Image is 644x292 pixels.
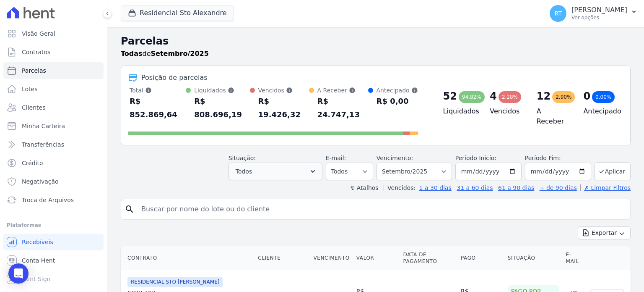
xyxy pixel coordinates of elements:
[3,155,104,171] a: Crédito
[22,159,43,167] span: Crédito
[317,86,368,95] div: A Receber
[504,246,563,270] th: Situação
[258,95,309,121] div: R$ 19.426,32
[3,81,104,97] a: Lotes
[443,89,457,103] div: 52
[554,11,561,16] span: RT
[254,246,310,270] th: Cliente
[3,62,104,79] a: Parcelas
[194,86,249,95] div: Liquidados
[22,196,74,204] span: Troca de Arquivos
[136,201,627,218] input: Buscar por nome do lote ou do cliente
[22,177,59,186] span: Negativação
[571,6,627,14] p: [PERSON_NAME]
[7,220,100,230] div: Plataformas
[121,5,234,21] button: Residencial Sto Alexandre
[537,106,570,126] h4: A Receber
[22,103,45,112] span: Clientes
[125,204,135,214] i: search
[583,106,617,116] h4: Antecipado
[350,184,378,191] label: ↯ Atalhos
[121,49,209,59] p: de
[3,25,104,42] a: Visão Geral
[3,192,104,208] a: Troca de Arquivos
[457,246,504,270] th: Pago
[130,95,186,121] div: R$ 852.869,64
[490,106,523,116] h4: Vencidos
[455,155,496,161] label: Período Inicío:
[540,184,577,191] a: + de 90 dias
[525,154,591,163] label: Período Fim:
[377,155,413,161] label: Vencimento:
[498,184,534,191] a: 61 a 90 dias
[443,106,477,116] h4: Liquidados
[22,85,38,93] span: Lotes
[583,89,590,103] div: 0
[22,256,55,265] span: Conta Hent
[8,263,29,284] div: Open Intercom Messenger
[3,118,104,134] a: Minha Carteira
[22,48,50,56] span: Contratos
[490,89,497,103] div: 4
[400,246,458,270] th: Data de Pagamento
[377,86,418,95] div: Antecipado
[317,95,368,121] div: R$ 24.747,13
[592,91,615,103] div: 0,00%
[130,86,186,95] div: Total
[459,91,485,103] div: 94,82%
[121,34,631,49] h2: Parcelas
[3,252,104,269] a: Conta Hent
[229,155,256,161] label: Situação:
[229,163,322,180] button: Todos
[384,184,415,191] label: Vencidos:
[194,95,249,121] div: R$ 808.696,19
[22,29,55,38] span: Visão Geral
[151,50,209,58] strong: Setembro/2025
[22,140,64,149] span: Transferências
[326,155,346,161] label: E-mail:
[3,234,104,250] a: Recebíveis
[22,66,46,75] span: Parcelas
[121,246,254,270] th: Contrato
[543,2,644,25] button: RT [PERSON_NAME] Ver opções
[236,166,252,176] span: Todos
[258,86,309,95] div: Vencidos
[595,162,631,180] button: Aplicar
[578,226,631,239] button: Exportar
[3,136,104,153] a: Transferências
[580,184,631,191] a: ✗ Limpar Filtros
[3,173,104,190] a: Negativação
[22,238,53,246] span: Recebíveis
[419,184,452,191] a: 1 a 30 dias
[141,73,208,83] div: Posição de parcelas
[353,246,400,270] th: Valor
[3,44,104,61] a: Contratos
[310,246,353,270] th: Vencimento
[457,184,493,191] a: 31 a 60 dias
[563,246,587,270] th: E-mail
[571,14,627,21] p: Ver opções
[22,122,65,130] span: Minha Carteira
[377,95,418,108] div: R$ 0,00
[552,91,575,103] div: 2,90%
[127,277,223,287] span: RESIDENCIAL STO [PERSON_NAME]
[3,99,104,116] a: Clientes
[121,50,143,58] strong: Todas
[537,89,551,103] div: 12
[499,91,521,103] div: 2,28%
